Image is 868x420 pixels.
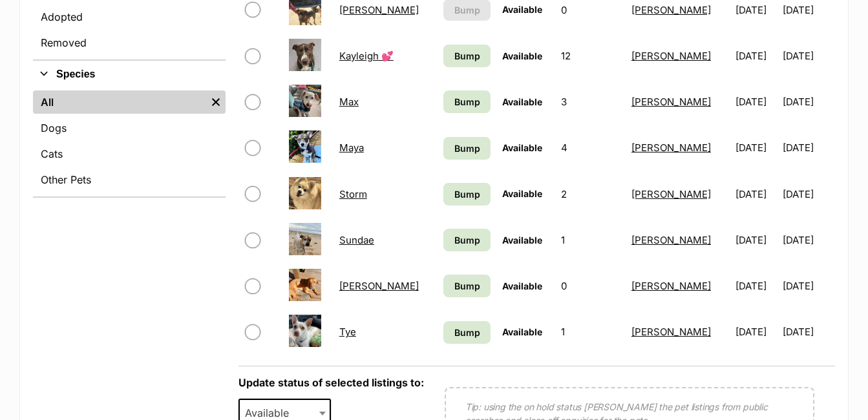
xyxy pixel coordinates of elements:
[339,4,419,16] a: [PERSON_NAME]
[339,96,359,108] a: Max
[783,172,834,216] td: [DATE]
[33,88,226,196] div: Species
[783,79,834,124] td: [DATE]
[454,49,480,63] span: Bump
[730,172,781,216] td: [DATE]
[33,90,206,114] a: All
[454,95,480,109] span: Bump
[33,142,226,165] a: Cats
[631,188,711,200] a: [PERSON_NAME]
[631,234,711,246] a: [PERSON_NAME]
[783,264,834,308] td: [DATE]
[454,3,480,17] span: Bump
[206,90,226,114] a: Remove filter
[730,264,781,308] td: [DATE]
[289,39,321,71] img: Kayleigh 💕
[502,4,542,15] span: Available
[443,275,491,297] a: Bump
[783,34,834,78] td: [DATE]
[502,188,542,199] span: Available
[339,280,419,292] a: [PERSON_NAME]
[339,188,367,200] a: Storm
[730,125,781,170] td: [DATE]
[33,116,226,140] a: Dogs
[339,50,394,62] a: Kayleigh 💕
[502,235,542,246] span: Available
[454,142,480,155] span: Bump
[33,31,226,54] a: Removed
[443,45,491,67] a: Bump
[556,125,624,170] td: 4
[238,376,424,389] label: Update status of selected listings to:
[502,142,542,153] span: Available
[631,280,711,292] a: [PERSON_NAME]
[631,50,711,62] a: [PERSON_NAME]
[443,90,491,113] a: Bump
[33,168,226,191] a: Other Pets
[33,5,226,28] a: Adopted
[33,66,226,83] button: Species
[556,79,624,124] td: 3
[556,34,624,78] td: 12
[556,172,624,216] td: 2
[631,4,711,16] a: [PERSON_NAME]
[783,310,834,354] td: [DATE]
[502,326,542,337] span: Available
[502,96,542,107] span: Available
[339,142,364,154] a: Maya
[730,218,781,262] td: [DATE]
[631,142,711,154] a: [PERSON_NAME]
[454,233,480,247] span: Bump
[556,264,624,308] td: 0
[730,310,781,354] td: [DATE]
[631,96,711,108] a: [PERSON_NAME]
[443,321,491,344] a: Bump
[454,326,480,339] span: Bump
[454,279,480,293] span: Bump
[339,234,374,246] a: Sundae
[730,34,781,78] td: [DATE]
[502,50,542,61] span: Available
[339,326,356,338] a: Tye
[631,326,711,338] a: [PERSON_NAME]
[730,79,781,124] td: [DATE]
[443,229,491,251] a: Bump
[443,183,491,205] a: Bump
[556,218,624,262] td: 1
[443,137,491,160] a: Bump
[783,218,834,262] td: [DATE]
[556,310,624,354] td: 1
[454,187,480,201] span: Bump
[783,125,834,170] td: [DATE]
[502,280,542,291] span: Available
